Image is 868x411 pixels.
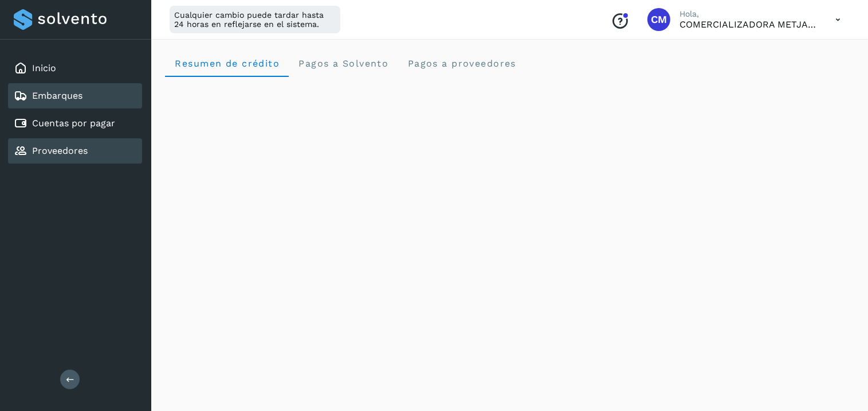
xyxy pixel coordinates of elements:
[8,83,142,108] div: Embarques
[680,9,817,19] p: Hola,
[8,56,142,81] div: Inicio
[298,58,388,69] span: Pagos a Solvento
[170,6,340,33] div: Cualquier cambio puede tardar hasta 24 horas en reflejarse en el sistema.
[8,111,142,136] div: Cuentas por pagar
[174,58,280,69] span: Resumen de crédito
[32,118,115,129] a: Cuentas por pagar
[407,58,516,69] span: Pagos a proveedores
[8,138,142,164] div: Proveedores
[680,19,817,30] p: COMERCIALIZADORA METJAM SA DE CV
[32,63,56,73] a: Inicio
[32,145,88,156] a: Proveedores
[32,90,83,101] a: Embarques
